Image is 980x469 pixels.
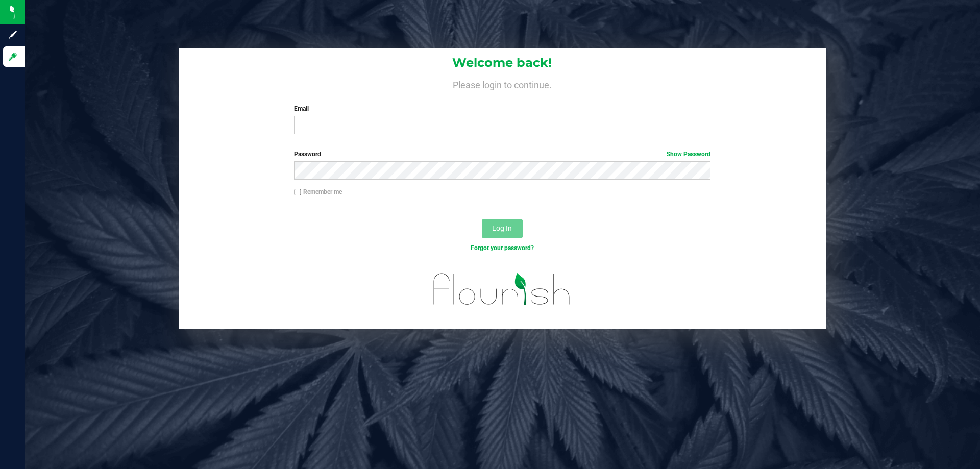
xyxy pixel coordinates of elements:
[294,151,321,158] span: Password
[179,56,826,69] h1: Welcome back!
[294,189,301,196] input: Remember me
[471,244,534,252] a: Forgot your password?
[492,224,512,232] span: Log In
[8,30,18,40] inline-svg: Sign up
[294,187,342,196] label: Remember me
[667,151,710,158] a: Show Password
[421,263,583,315] img: flourish_logo.svg
[179,78,826,90] h4: Please login to continue.
[482,219,523,238] button: Log In
[294,104,710,113] label: Email
[8,52,18,62] inline-svg: Log in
